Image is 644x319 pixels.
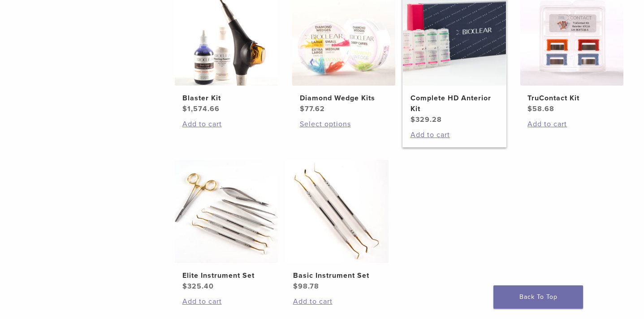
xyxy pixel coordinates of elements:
a: Add to cart: “Complete HD Anterior Kit” [411,129,499,140]
bdi: 329.28 [411,115,442,124]
bdi: 98.78 [293,282,319,291]
img: Basic Instrument Set [285,160,389,263]
h2: TruContact Kit [527,93,616,103]
a: Add to cart: “Elite Instrument Set” [182,296,271,307]
a: Add to cart: “Blaster Kit” [182,119,271,129]
bdi: 325.40 [182,282,214,291]
h2: Basic Instrument Set [293,270,381,281]
bdi: 1,574.66 [182,104,220,113]
a: Add to cart: “TruContact Kit” [527,119,616,129]
img: Elite Instrument Set [175,160,278,263]
span: $ [300,104,305,113]
span: $ [182,104,187,113]
a: Elite Instrument SetElite Instrument Set $325.40 [174,160,278,292]
bdi: 58.68 [527,104,554,113]
h2: Elite Instrument Set [182,270,271,281]
span: $ [293,282,298,291]
span: $ [182,282,187,291]
h2: Complete HD Anterior Kit [411,93,499,114]
span: $ [527,104,532,113]
h2: Diamond Wedge Kits [300,93,388,103]
span: $ [411,115,415,124]
bdi: 77.62 [300,104,325,113]
h2: Blaster Kit [182,93,271,103]
a: Add to cart: “Basic Instrument Set” [293,296,381,307]
a: Basic Instrument SetBasic Instrument Set $98.78 [285,160,389,292]
a: Select options for “Diamond Wedge Kits” [300,119,388,129]
a: Back To Top [493,285,583,309]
